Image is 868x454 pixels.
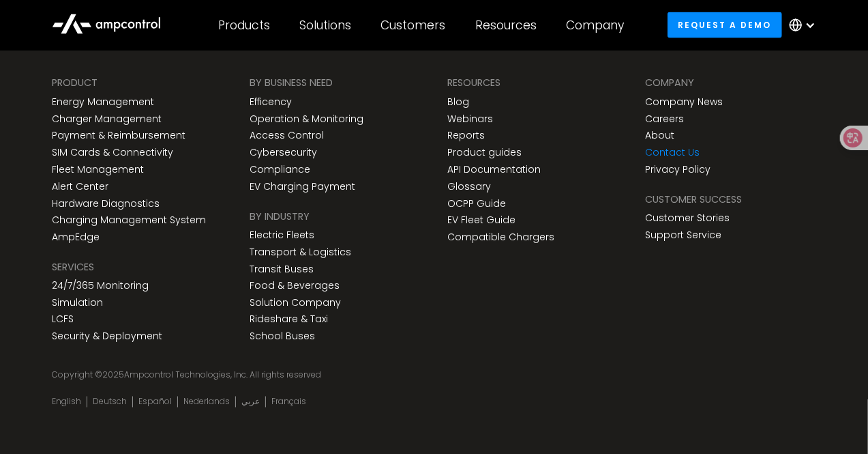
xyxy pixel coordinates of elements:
a: About [646,130,675,141]
div: Solutions [250,38,316,64]
a: Contact Us [646,147,700,158]
a: Access Control [250,130,324,141]
a: Payment & Reimbursement [52,130,185,141]
div: products [52,38,117,64]
a: Food & Beverages [250,280,340,292]
a: Request a demo [668,12,782,38]
a: Glossary [448,181,492,193]
a: OCPP Guide [448,198,507,210]
a: Transport & Logistics [250,246,351,258]
a: API Documentation [448,164,541,175]
div: Resources [475,18,537,33]
a: School Buses [250,331,315,343]
a: Charger Management [52,113,162,125]
div: SERVICES [52,259,94,274]
a: Support Service [646,229,722,241]
div: Resources [448,38,518,64]
a: Charging Management System [52,214,206,226]
div: Solutions [299,18,351,33]
div: Company [646,38,706,64]
a: عربي [241,397,260,408]
a: Security & Deployment [52,331,162,343]
div: Customer success [646,192,743,207]
a: Energy Management [52,96,154,108]
div: Customers [381,18,446,33]
a: Fleet Management [52,164,144,175]
a: Solution Company [250,297,341,309]
span: 2025 [102,369,124,381]
a: Simulation [52,297,103,309]
a: Webinars [448,113,494,125]
a: Electric Fleets [250,229,314,241]
a: Compliance [250,164,310,175]
a: Hardware Diagnostics [52,198,160,210]
a: Privacy Policy [646,164,711,175]
div: PRODUCT [52,75,98,90]
a: Company News [646,96,723,108]
a: Cybersecurity [250,147,317,158]
a: Careers [646,113,685,125]
div: Company [566,18,624,33]
a: Customer Stories [646,212,730,224]
a: Alert Center [52,181,108,193]
a: Transit Buses [250,264,314,275]
div: BY INDUSTRY [250,209,310,224]
a: Rideshare & Taxi [250,314,328,326]
a: Efficency [250,96,292,108]
div: Copyright © Ampcontrol Technologies, Inc. All rights reserved [52,370,815,381]
a: 24/7/365 Monitoring [52,280,149,292]
div: Products [218,18,270,33]
a: Español [138,397,172,408]
a: Deutsch [93,397,127,408]
a: Reports [448,130,485,141]
a: Nederlands [183,397,230,408]
a: English [52,397,81,408]
div: BY BUSINESS NEED [250,75,333,90]
a: Operation & Monitoring [250,113,363,125]
a: AmpEdge [52,231,100,243]
a: Compatible Chargers [448,231,555,243]
a: Français [271,397,306,408]
a: SIM Cards & Connectivity [52,147,173,158]
a: EV Charging Payment [250,181,355,193]
div: Company [646,75,695,90]
a: Blog [448,96,470,108]
a: LCFS [52,314,74,326]
a: Product guides [448,147,522,158]
div: Resources [448,75,501,90]
a: EV Fleet Guide [448,214,516,226]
